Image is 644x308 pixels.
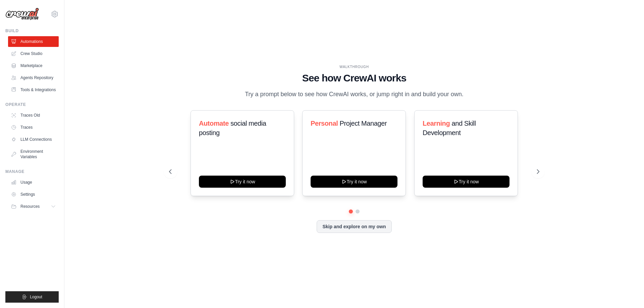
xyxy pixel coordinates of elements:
div: WALKTHROUGH [169,64,539,69]
button: Logout [5,291,59,303]
div: Build [5,28,59,34]
a: Automations [8,36,59,47]
span: social media posting [199,120,266,136]
span: Logout [30,294,42,300]
a: Tools & Integrations [8,84,59,95]
a: Traces Old [8,110,59,121]
span: Personal [311,120,338,127]
img: Logo [5,8,39,20]
button: Try it now [311,176,397,188]
p: Try a prompt below to see how CrewAI works, or jump right in and build your own. [241,89,467,99]
button: Try it now [423,176,509,188]
a: Agents Repository [8,72,59,83]
span: Resources [20,204,40,209]
a: LLM Connections [8,134,59,145]
span: Automate [199,120,229,127]
div: Manage [5,169,59,174]
a: Settings [8,189,59,200]
a: Traces [8,122,59,133]
a: Environment Variables [8,146,59,162]
a: Usage [8,177,59,188]
div: Operate [5,102,59,107]
span: and Skill Development [423,120,476,136]
a: Marketplace [8,60,59,71]
button: Skip and explore on my own [317,220,391,233]
a: Crew Studio [8,48,59,59]
h1: See how CrewAI works [169,72,539,84]
button: Try it now [199,176,286,188]
span: Project Manager [340,120,387,127]
button: Resources [8,201,59,212]
span: Learning [423,120,450,127]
